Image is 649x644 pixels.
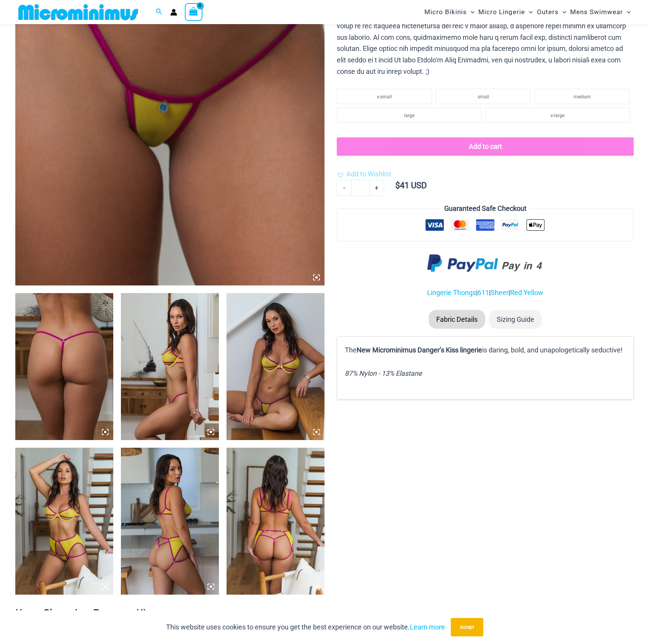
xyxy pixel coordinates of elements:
span: Add to Wishlist [346,170,391,178]
li: medium [535,89,630,104]
button: Accept [451,618,483,636]
li: x-small [337,89,432,104]
span: Micro Lingerie [478,2,525,22]
span: medium [574,94,591,99]
a: Lingerie Thongs [427,289,476,297]
a: Account icon link [170,9,177,16]
b: New Microminimus Danger’s Kiss lingerie [357,346,482,354]
a: View Shopping Cart, empty [185,3,202,21]
span: Menu Toggle [467,2,475,22]
a: 611 [478,289,489,297]
p: This website uses cookies to ensure you get the best experience on our website. [166,621,445,633]
a: + [370,180,384,196]
li: small [436,89,531,104]
span: x-large [551,113,564,118]
span: x-small [377,94,392,99]
a: Add to Wishlist [337,168,391,180]
img: Dangers Kiss Solar Flair 1060 Bra 611 Micro 1760 Garter 02 [15,448,113,595]
a: Red [510,289,522,297]
img: Dangers Kiss Solar Flair 1060 Bra 611 Micro [121,293,219,440]
a: Sheer [491,289,509,297]
li: Fabric Details [429,310,485,329]
img: Dangers Kiss Solar Flair 1060 Bra 611 Micro 1760 Garter [227,448,324,595]
span: small [478,94,489,99]
span: Menu Toggle [559,2,566,22]
img: MM SHOP LOGO FLAT [15,3,141,21]
span: Outers [537,2,559,22]
a: Learn more [410,623,445,631]
p: The is daring, bold, and unapologetically seductive! [345,344,626,356]
nav: Site Navigation [421,1,634,23]
input: Product quantity [351,180,369,196]
i: 87% Nylon - 13% Elastane [345,369,422,377]
li: Sizing Guide [489,310,542,329]
span: Mens Swimwear [570,2,623,22]
a: Micro LingerieMenu ToggleMenu Toggle [476,2,535,22]
legend: Guaranteed Safe Checkout [441,203,530,214]
a: Mens SwimwearMenu ToggleMenu Toggle [568,2,633,22]
span: Menu Toggle [623,2,631,22]
span: $ [395,181,400,190]
a: Yellow [523,289,543,297]
a: - [337,180,351,196]
a: Search icon link [156,7,163,17]
img: Dangers Kiss Solar Flair 1060 Bra 611 Micro 1760 Garter [121,448,219,595]
bdi: 41 USD [395,181,427,190]
span: large [404,113,414,118]
h2: Keep Shopping Dangers Kiss [15,606,634,620]
li: large [337,108,481,123]
img: Dangers Kiss Solar Flair 611 Micro [15,293,113,440]
img: Dangers Kiss Solar Flair 1060 Bra 611 Micro [227,293,324,440]
p: | | | [337,287,634,298]
a: Micro BikinisMenu ToggleMenu Toggle [422,2,476,22]
span: Menu Toggle [525,2,533,22]
span: Micro Bikinis [424,2,467,22]
a: OutersMenu ToggleMenu Toggle [535,2,568,22]
button: Add to cart [337,137,634,156]
li: x-large [485,108,630,123]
